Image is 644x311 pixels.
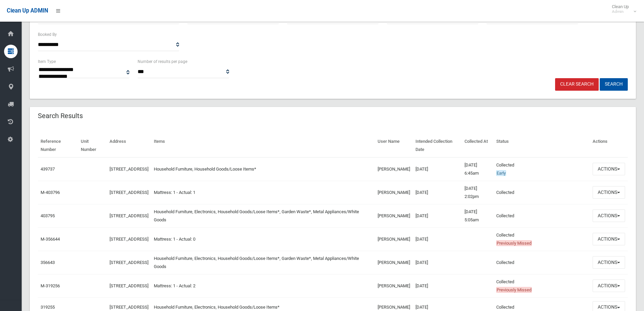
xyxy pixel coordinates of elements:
[462,204,494,227] td: [DATE] 5:05am
[110,190,148,195] a: [STREET_ADDRESS]
[110,166,148,172] a: [STREET_ADDRESS]
[462,134,494,157] th: Collected At
[413,157,462,181] td: [DATE]
[494,227,590,251] td: Collected
[110,305,148,310] a: [STREET_ADDRESS]
[462,181,494,204] td: [DATE] 2:02pm
[593,256,625,269] button: Actions
[375,181,413,204] td: [PERSON_NAME]
[151,227,375,251] td: Mattress: 1 - Actual: 0
[38,31,57,38] label: Booked By
[110,237,148,242] a: [STREET_ADDRESS]
[38,58,56,65] label: Item Type
[41,260,55,265] a: 356643
[496,240,532,246] span: Previously Missed
[41,190,60,195] a: M-403796
[107,134,151,157] th: Address
[110,260,148,265] a: [STREET_ADDRESS]
[375,227,413,251] td: [PERSON_NAME]
[7,7,48,14] span: Clean Up ADMIN
[375,274,413,297] td: [PERSON_NAME]
[593,186,625,199] button: Actions
[151,251,375,274] td: Household Furniture, Electronics, Household Goods/Loose Items*, Garden Waste*, Metal Appliances/W...
[593,280,625,292] button: Actions
[138,58,187,65] label: Number of results per page
[612,9,629,14] small: Admin
[496,170,506,176] span: Early
[555,78,599,91] a: Clear Search
[590,134,628,157] th: Actions
[494,251,590,274] td: Collected
[494,204,590,227] td: Collected
[496,287,532,293] span: Previously Missed
[593,209,625,222] button: Actions
[413,134,462,157] th: Intended Collection Date
[375,157,413,181] td: [PERSON_NAME]
[494,157,590,181] td: Collected
[41,166,55,172] a: 439737
[151,134,375,157] th: Items
[494,274,590,297] td: Collected
[41,237,60,242] a: M-356644
[413,204,462,227] td: [DATE]
[41,213,55,218] a: 403795
[413,251,462,274] td: [DATE]
[30,109,91,123] header: Search Results
[41,305,55,310] a: 319255
[375,251,413,274] td: [PERSON_NAME]
[151,157,375,181] td: Household Furniture, Household Goods/Loose Items*
[151,181,375,204] td: Mattress: 1 - Actual: 1
[600,78,628,91] button: Search
[375,134,413,157] th: User Name
[494,181,590,204] td: Collected
[593,163,625,175] button: Actions
[38,134,78,157] th: Reference Number
[110,283,148,288] a: [STREET_ADDRESS]
[413,227,462,251] td: [DATE]
[413,274,462,297] td: [DATE]
[110,213,148,218] a: [STREET_ADDRESS]
[494,134,590,157] th: Status
[413,181,462,204] td: [DATE]
[593,233,625,245] button: Actions
[151,204,375,227] td: Household Furniture, Electronics, Household Goods/Loose Items*, Garden Waste*, Metal Appliances/W...
[609,4,636,14] span: Clean Up
[41,283,60,288] a: M-319256
[151,274,375,297] td: Mattress: 1 - Actual: 2
[375,204,413,227] td: [PERSON_NAME]
[462,157,494,181] td: [DATE] 6:45am
[78,134,107,157] th: Unit Number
